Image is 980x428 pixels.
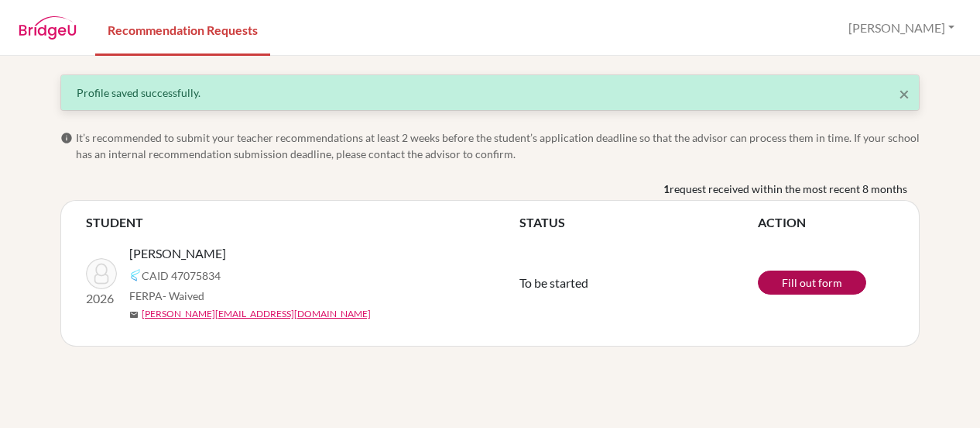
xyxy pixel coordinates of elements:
a: Recommendation Requests [95,2,270,56]
a: [PERSON_NAME][EMAIL_ADDRESS][DOMAIN_NAME] [142,307,371,321]
img: Common App logo [129,269,142,281]
a: Fill out form [758,271,866,295]
span: CAID 47075834 [142,267,221,284]
span: [PERSON_NAME] [129,244,226,263]
b: 1 [663,181,670,197]
th: STATUS [519,213,758,232]
button: Close [899,85,910,103]
th: STUDENT [86,213,519,232]
span: × [899,82,910,105]
span: - Waived [163,289,204,302]
span: To be started [519,275,588,290]
span: info [60,132,73,144]
span: It’s recommended to submit your teacher recommendations at least 2 weeks before the student’s app... [76,129,920,162]
div: Profile saved successfully. [77,85,903,101]
th: ACTION [758,213,894,232]
span: mail [129,310,139,319]
img: Williams, Elizabeth [86,258,117,289]
p: 2026 [86,289,117,308]
span: FERPA [129,288,204,304]
img: BridgeU logo [19,16,77,40]
span: request received within the most recent 8 months [670,181,907,197]
button: [PERSON_NAME] [841,13,961,43]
